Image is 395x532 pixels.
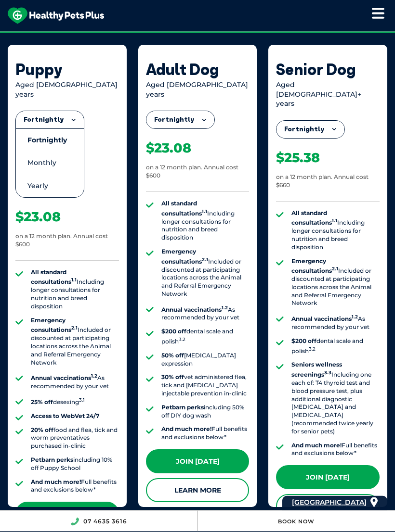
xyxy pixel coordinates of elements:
li: dental scale and polish [291,338,380,356]
li: Monthly [16,152,84,175]
li: Including longer consultations for nutrition and breed disposition [291,210,380,252]
span: [GEOGRAPHIC_DATA] [292,498,367,507]
strong: Emergency consultations [31,317,78,334]
li: Yearly [16,175,84,198]
sup: 1.2 [222,305,228,311]
a: Learn More [276,494,380,519]
li: As recommended by your vet [31,373,119,391]
sup: 3.3 [324,370,331,376]
li: Full benefits and exclusions below* [31,479,119,495]
li: including 10% off Puppy School [31,456,119,473]
sup: 3.1 [79,397,85,404]
button: Fortnightly [16,112,84,129]
sup: 3.2 [179,337,185,343]
div: on a 12 month plan. Annual cost $600 [15,233,119,249]
strong: 20% off [31,427,53,434]
strong: 50% off [161,352,184,359]
strong: Access to WebVet 24/7 [31,413,99,420]
strong: $200 off [291,338,316,345]
img: location_pin.svg [370,497,378,508]
strong: Annual vaccinations [31,375,97,382]
div: Aged [DEMOGRAPHIC_DATA]+ years [276,81,380,109]
strong: Petbarn perks [31,456,73,464]
strong: All standard consultations [161,200,207,217]
strong: Annual vaccinations [161,306,228,314]
a: Learn More [146,479,250,503]
a: 07 4635 3616 [83,518,127,525]
strong: All standard consultations [291,210,337,227]
a: Book Now [278,518,315,525]
div: Adult Dog [146,61,250,79]
li: food and flea, tick and worm preventatives purchased in-clinic [31,427,119,451]
strong: And much more! [291,442,342,449]
li: Included or discounted at participating locations across the Animal and Referral Emergency Network [31,317,119,367]
a: [GEOGRAPHIC_DATA] [292,496,367,509]
a: Join [DATE] [15,502,119,526]
div: Senior Dog [276,61,380,79]
li: desexing [31,397,119,407]
sup: 1.2 [91,373,97,380]
strong: 30% off [161,374,184,381]
li: dental scale and polish [161,328,250,346]
a: Join [DATE] [276,466,380,490]
button: Fortnightly [276,121,344,139]
li: Included or discounted at participating locations across the Animal and Referral Emergency Network [291,258,380,308]
strong: Annual vaccinations [291,316,358,323]
strong: Emergency consultations [291,258,338,275]
button: Fortnightly [146,112,214,129]
div: on a 12 month plan. Annual cost $660 [276,174,380,190]
strong: And much more! [31,479,81,486]
sup: 1.1 [332,218,337,224]
a: Join [DATE] [146,450,250,474]
div: Aged [DEMOGRAPHIC_DATA] years [15,81,119,100]
strong: $200 off [161,328,186,335]
li: Full benefits and exclusions below* [161,426,250,442]
strong: 25% off [31,399,53,406]
sup: 2.1 [202,257,208,263]
sup: 1.1 [71,277,77,283]
li: Including longer consultations for nutrition and breed disposition [161,200,250,242]
div: on a 12 month plan. Annual cost $600 [146,164,250,180]
div: $23.08 [15,209,61,226]
strong: And much more! [161,426,211,433]
li: Full benefits and exclusions below* [291,442,380,458]
sup: 2.1 [332,266,338,272]
li: including 50% off DIY dog wash [161,404,250,420]
li: Including longer consultations for nutrition and breed disposition [31,269,119,311]
li: As recommended by your vet [291,314,380,332]
div: $23.08 [146,140,191,157]
li: Including one each of: T4 thyroid test and blood pressure test, plus additional diagnostic [MEDIC... [291,361,380,436]
div: Aged [DEMOGRAPHIC_DATA] years [146,81,250,100]
li: [MEDICAL_DATA] expression [161,352,250,368]
strong: Petbarn perks [161,404,204,411]
strong: Seniors wellness screenings [291,361,342,379]
img: location_phone.svg [70,518,79,526]
img: hpp-logo [8,8,104,24]
div: $25.38 [276,150,320,166]
span: Proactive, preventative wellness program designed to keep your pet healthier and happier for longer [18,32,378,40]
sup: 1.2 [352,314,358,320]
li: Fortnightly [16,129,84,152]
li: vet administered flea, tick and [MEDICAL_DATA] injectable prevention in-clinic [161,374,250,398]
sup: 2.1 [71,325,78,331]
sup: 3.2 [309,346,316,353]
sup: 1.1 [202,209,207,215]
div: Puppy [15,61,119,79]
strong: Emergency consultations [161,248,208,266]
li: Included or discounted at participating locations across the Animal and Referral Emergency Network [161,248,250,299]
strong: All standard consultations [31,269,77,286]
li: As recommended by your vet [161,304,250,323]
